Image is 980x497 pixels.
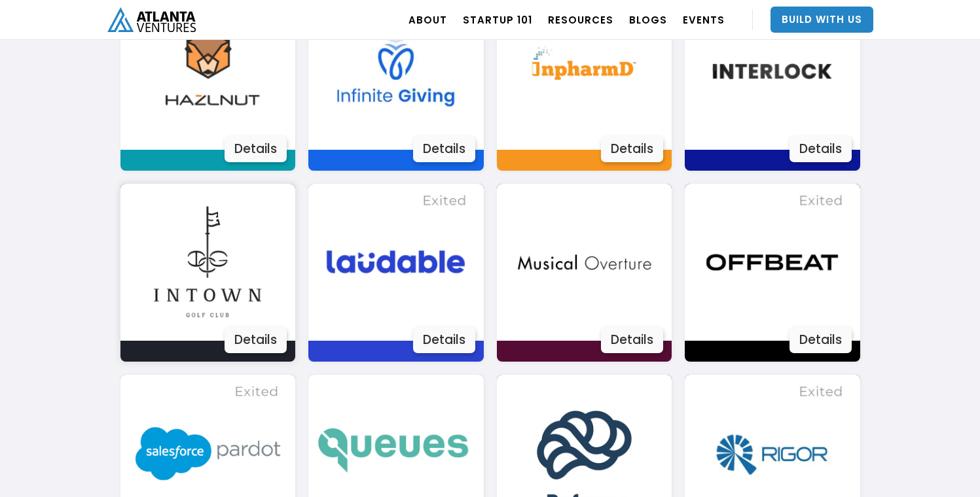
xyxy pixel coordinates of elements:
a: Startup 101 [463,1,532,38]
div: Details [789,136,852,162]
div: Details [789,327,852,353]
a: ABOUT [408,1,447,38]
div: Details [413,327,475,353]
div: Details [601,136,663,162]
a: RESOURCES [548,1,613,38]
div: Details [225,136,287,162]
img: Image 3 [317,184,475,341]
img: Image 3 [505,184,663,341]
div: Details [225,327,287,353]
a: EVENTS [683,1,725,38]
div: Details [413,136,475,162]
div: Details [601,327,663,353]
img: Image 3 [693,184,851,341]
img: Image 3 [129,184,287,341]
a: Build With Us [771,7,873,33]
a: BLOGS [629,1,667,38]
